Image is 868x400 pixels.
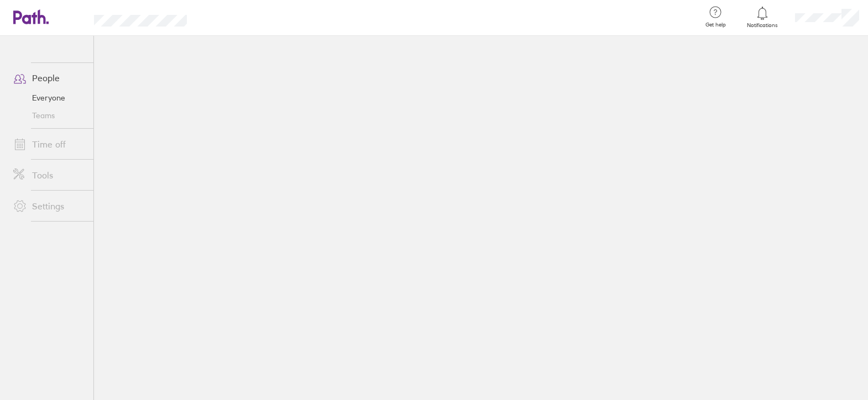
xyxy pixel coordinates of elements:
a: Settings [4,195,93,217]
a: Time off [4,133,93,155]
span: Get help [698,22,734,28]
a: People [4,67,93,89]
a: Teams [4,107,93,124]
span: Notifications [745,22,781,29]
a: Tools [4,164,93,186]
a: Notifications [745,6,781,29]
a: Everyone [4,89,93,107]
